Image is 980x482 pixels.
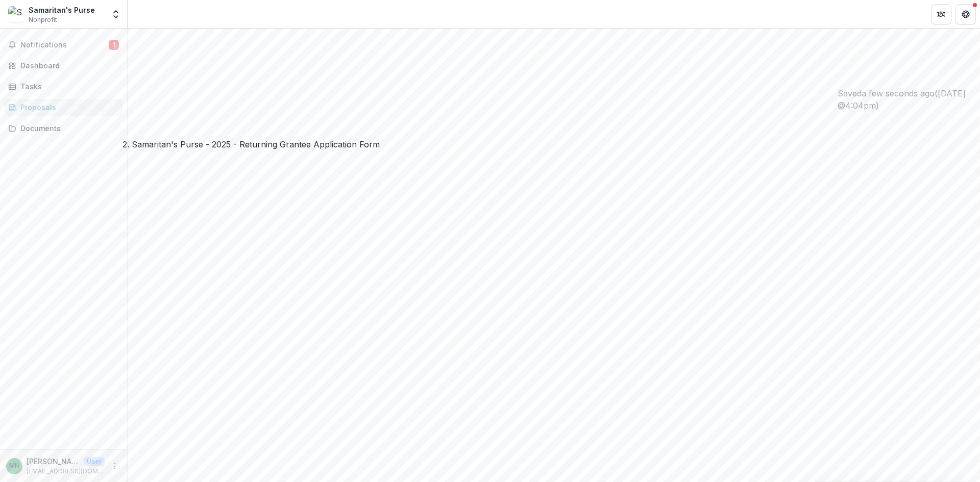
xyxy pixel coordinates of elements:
p: [PERSON_NAME] [27,456,80,467]
button: Open entity switcher [109,4,123,24]
span: Nonprofit [29,15,57,24]
a: Dashboard [4,57,123,74]
div: Ms. Cathy Njoya [9,463,19,469]
span: 1 [109,40,119,50]
div: Proposals [20,102,115,113]
button: Get Help [955,4,976,24]
a: Proposals [4,99,123,116]
div: Saved a few seconds ago ( [DATE] @ 4:04pm ) [838,87,980,112]
button: More [109,460,121,472]
a: Documents [4,120,123,137]
div: Tasks [20,81,115,92]
span: Notifications [20,41,109,49]
div: Samaritan's Purse [29,5,95,15]
a: Tasks [4,78,123,95]
div: Samaritan's Purse - 2025 - Returning Grantee Application Form [132,138,380,150]
img: Samaritan's Purse [8,6,24,22]
p: User [84,457,105,466]
div: Dashboard [20,60,115,71]
p: [EMAIL_ADDRESS][DOMAIN_NAME] [27,467,105,476]
button: Partners [931,4,951,24]
div: Documents [20,123,115,134]
button: Notifications1 [4,37,123,53]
